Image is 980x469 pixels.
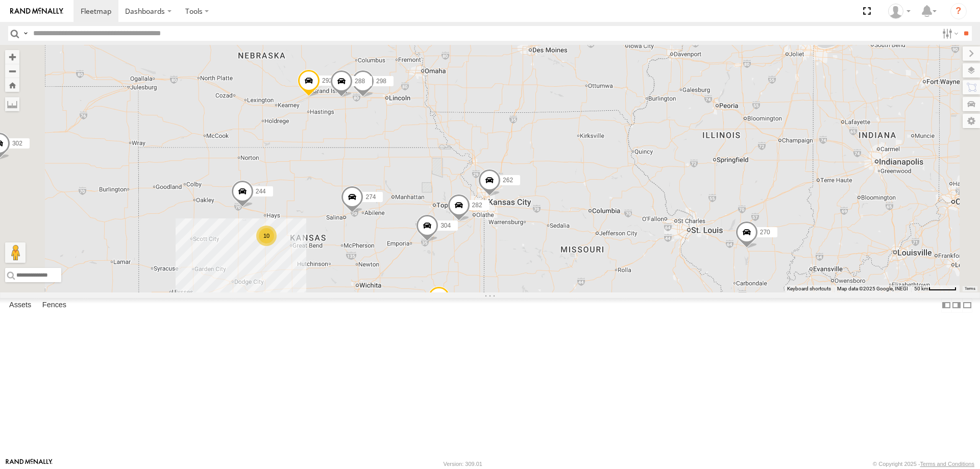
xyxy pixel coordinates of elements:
[322,77,332,84] span: 292
[256,188,266,195] span: 244
[355,78,365,85] span: 288
[5,97,19,111] label: Measure
[6,459,53,469] a: Visit our Website
[365,193,376,201] span: 274
[837,286,908,291] span: Map data ©2025 Google, INEGI
[5,242,26,263] button: Drag Pegman onto the map to open Street View
[963,114,980,128] label: Map Settings
[5,78,19,92] button: Zoom Home
[951,298,962,313] label: Dock Summary Table to the Right
[503,177,513,184] span: 262
[12,140,22,147] span: 302
[760,229,770,236] span: 270
[914,286,928,291] span: 50 km
[472,202,482,209] span: 282
[376,78,386,85] span: 298
[21,26,30,41] label: Search Query
[920,461,974,467] a: Terms and Conditions
[5,50,19,64] button: Zoom in
[37,298,71,312] label: Fences
[962,298,972,313] label: Hide Summary Table
[941,298,951,313] label: Dock Summary Table to the Left
[787,285,831,292] button: Keyboard shortcuts
[5,64,19,78] button: Zoom out
[885,4,914,19] div: Steve Basgall
[911,285,960,292] button: Map Scale: 50 km per 51 pixels
[440,222,451,229] span: 304
[873,461,974,467] div: © Copyright 2025 -
[10,8,63,15] img: rand-logo.svg
[4,298,36,312] label: Assets
[938,26,960,41] label: Search Filter Options
[965,287,975,291] a: Terms (opens in new tab)
[256,226,277,246] div: 10
[950,3,967,19] i: ?
[444,461,482,467] div: Version: 309.01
